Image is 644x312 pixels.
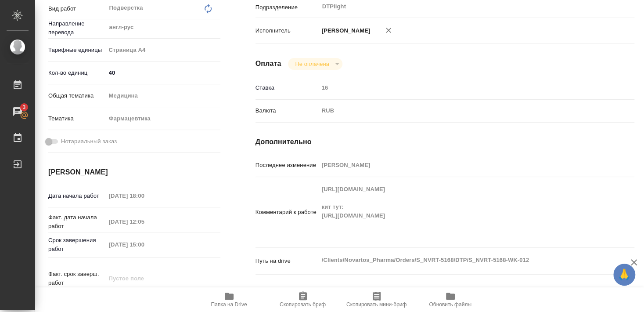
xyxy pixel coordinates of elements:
[319,159,603,171] input: Пустое поле
[255,58,281,69] h4: Оплата
[17,103,31,112] span: 3
[192,287,266,312] button: Папка на Drive
[48,236,106,254] p: Срок завершения работ
[48,192,106,200] p: Дата начала работ
[2,101,33,123] a: 3
[319,103,603,118] div: RUB
[266,287,340,312] button: Скопировать бриф
[61,137,117,146] span: Нотариальный заказ
[288,58,342,70] div: Не оплачена
[617,265,632,284] span: 🙏
[48,167,220,178] h4: [PERSON_NAME]
[48,270,106,287] p: Факт. срок заверш. работ
[255,3,319,12] p: Подразделение
[414,287,487,312] button: Обновить файлы
[211,301,247,308] span: Папка на Drive
[255,26,319,35] p: Исполнитель
[255,106,319,115] p: Валюта
[613,264,635,286] button: 🙏
[106,238,183,251] input: Пустое поле
[48,4,106,13] p: Вид работ
[106,66,220,79] input: ✎ Введи что-нибудь
[48,91,106,100] p: Общая тематика
[106,272,183,285] input: Пустое поле
[280,301,326,308] span: Скопировать бриф
[48,19,106,37] p: Направление перевода
[48,114,106,123] p: Тематика
[255,208,319,217] p: Комментарий к работе
[106,43,220,58] div: Страница А4
[340,287,414,312] button: Скопировать мини-бриф
[48,46,106,54] p: Тарифные единицы
[255,161,319,170] p: Последнее изменение
[292,60,331,68] button: Не оплачена
[319,182,603,241] textarea: [URL][DOMAIN_NAME] кит тут: [URL][DOMAIN_NAME]
[255,83,319,92] p: Ставка
[379,21,398,40] button: Удалить исполнителя
[106,88,220,103] div: Медицина
[48,69,106,77] p: Кол-во единиц
[346,301,407,308] span: Скопировать мини-бриф
[319,81,603,94] input: Пустое поле
[106,111,220,126] div: Фармацевтика
[319,253,603,268] textarea: /Clients/Novartos_Pharma/Orders/S_NVRT-5168/DTP/S_NVRT-5168-WK-012
[106,215,183,228] input: Пустое поле
[319,26,371,35] p: [PERSON_NAME]
[255,137,634,147] h4: Дополнительно
[48,213,106,231] p: Факт. дата начала работ
[106,189,183,202] input: Пустое поле
[429,301,471,308] span: Обновить файлы
[255,257,319,265] p: Путь на drive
